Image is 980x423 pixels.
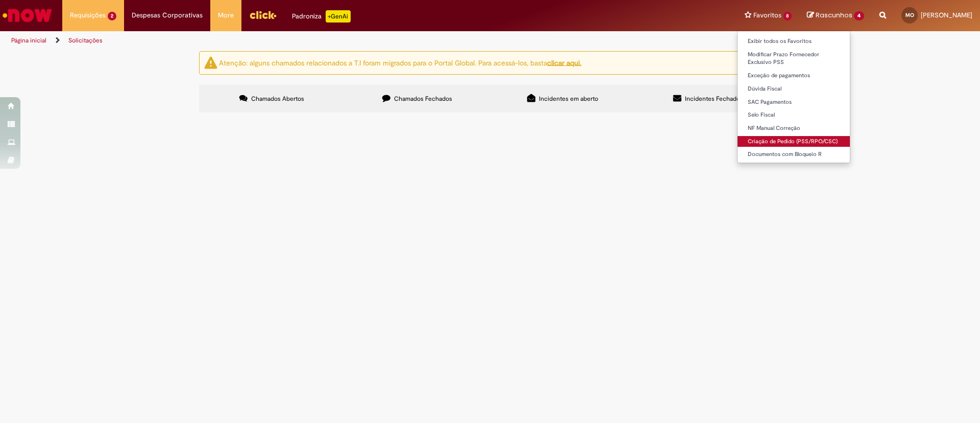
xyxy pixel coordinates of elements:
a: Criação de Pedido (PSS/RPO/CSC) [738,136,850,147]
a: NF Manual Correção [738,123,850,134]
a: Página inicial [11,36,46,44]
a: Documentos com Bloqueio R [738,149,850,160]
a: clicar aqui. [547,58,581,67]
ng-bind-html: Atenção: alguns chamados relacionados a T.I foram migrados para o Portal Global. Para acessá-los,... [219,58,581,67]
span: 2 [108,12,116,20]
div: Padroniza [292,10,351,23]
span: 4 [854,11,864,20]
span: MO [905,12,914,18]
a: Solicitações [68,36,103,44]
ul: Trilhas de página [8,31,646,50]
span: Chamados Fechados [394,95,452,103]
img: click_logo_yellow_360x200.png [249,7,277,23]
span: Rascunhos [816,10,852,20]
a: Exibir todos os Favoritos [738,36,850,47]
img: ServiceNow [1,5,54,26]
a: Dúvida Fiscal [738,83,850,95]
a: Selo Fiscal [738,109,850,121]
span: Incidentes em aberto [539,95,598,103]
span: Chamados Abertos [251,95,304,103]
p: +GenAi [326,10,351,23]
a: Modificar Prazo Fornecedor Exclusivo PSS [738,49,850,68]
span: Requisições [70,10,106,20]
span: Despesas Corporativas [132,10,203,20]
a: Exceção de pagamentos [738,70,850,81]
span: Favoritos [753,10,781,20]
a: SAC Pagamentos [738,97,850,108]
span: [PERSON_NAME] [921,11,972,19]
span: More [218,10,234,20]
span: 8 [783,12,792,20]
a: Rascunhos [807,11,864,20]
ul: Favoritos [737,31,851,163]
span: Incidentes Fechados [685,95,743,103]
